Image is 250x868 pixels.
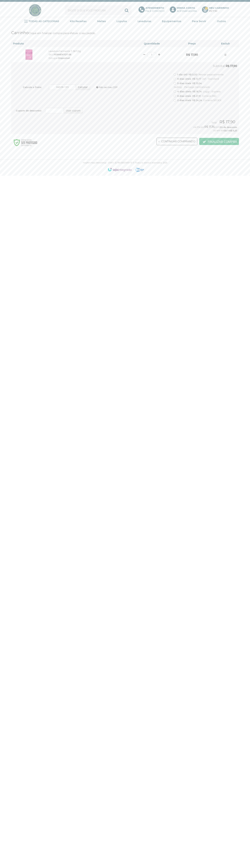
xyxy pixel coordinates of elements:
p: Fale conosco [145,6,165,13]
strong: 1 [205,7,208,10]
a: Agencia de Marketing Digital e Planejamento – São Paulo [135,168,144,172]
a: Equipamentos [162,19,181,24]
a: Não sei meu CEP [95,86,118,89]
strong: Disponível [58,57,70,59]
strong: R$ 6,51 [229,129,237,132]
b: 5 dias úteis [177,81,191,85]
h6: Excluir [214,42,237,45]
span: Jadlog - .Package Centralizado [174,85,210,89]
span: R$ 24,24 [192,98,202,102]
a: Outros [217,19,226,24]
b: Calcule o frete: [23,86,42,89]
span: ou em até de [213,129,237,132]
img: logo-beep-digital.png [135,168,144,172]
strong: 3% de desconto [220,126,237,129]
b: Cupom de desconto: [16,109,42,112]
strong: R$ 17,90 [186,53,198,56]
strong: R$ 17,90 [209,10,217,12]
b: 4 dias úteis [177,90,191,93]
b: 2 dias úteis [177,98,191,102]
b: Atendimento [145,6,164,9]
span: Retirar pessoalmente [199,73,224,76]
input: 1 dia útil R$ 0,00 Retirar pessoalmente [174,73,176,76]
a: Leveduras [138,19,151,24]
strong: Kits Receitas [70,20,86,23]
span: Total: [211,121,217,124]
img: Levedura Fermentis T-58 11,5g [23,49,35,60]
b: 6 dias úteis [177,94,191,98]
small: Clique em finalizar compra para efetuar o seu pedido. [29,32,96,35]
span: Correios SEDEX [203,98,221,102]
img: Compra 100% Segura [11,138,40,148]
a: Minha ContaAcessar agora [170,6,198,14]
span: Subtotal: [213,64,225,68]
strong: TODAS AS CATEGORIAS [29,20,59,23]
a: Maltes [97,19,106,24]
button: Calcular [76,84,90,90]
b: Meu Carrinho [209,6,229,9]
a: Levedura Fermentis T-58 11,5g [49,50,81,52]
span: R$ 21,91 [192,94,201,98]
strong: Outros [217,20,226,23]
button: Buscar [122,5,132,15]
p: Acessar agora [177,6,197,13]
strong: Lúpulos [117,20,127,23]
strong: Para Servir [192,20,206,23]
span: R$ 15,04 [192,81,202,85]
input: 5 dias úteis R$ 15,04 Jadlog - .Package Centralizado [174,82,176,84]
strong: R$ 17,90 [219,119,235,124]
a: Lúpulos [117,19,127,24]
a: Para Servir [192,19,206,24]
button: Finalizar compra [199,138,239,145]
strong: FERMENTOT-58 [54,53,71,56]
strong: R$ 17,90 [226,64,237,68]
span: Correios PAC [202,94,217,98]
a: Loja Integrada [104,166,135,173]
h6: Preço [174,42,210,45]
input: 4 dias úteis R$ 18,74 Loggi - Express [174,90,176,93]
h6: Quantidade [133,42,170,45]
strong: Maltes [97,20,106,23]
span: Estoque: [49,57,70,59]
input: 6 dias úteis R$ 21,91 Correios PAC [174,95,176,97]
img: Hopfen Haus BrewShop [28,4,42,17]
span: JeT - Standard [202,77,219,81]
button: Usar cupom [64,108,83,113]
strong: Equipamentos [162,20,181,23]
img: Logomarca Loja Integrada [104,166,135,173]
span: R$ 0,00 [189,73,197,76]
input: Digite o que você procura [65,5,132,15]
span: R$ 10,17 [192,77,201,81]
b: Minha Conta [177,6,195,9]
span: R$ 18,74 [192,90,202,93]
h6: Produto [13,42,130,45]
span: Loggi - Express [203,90,221,93]
strong: R$ 17,36 [204,125,215,128]
b: 6 dias úteis [177,77,191,81]
b: 1 dia útil [177,73,187,76]
span: SKU: [49,53,71,56]
p: Hopfen Haus BrewShop - CNPJ: 32.780.365/0001-72 © Todos os direitos reservados. 2025 [11,161,239,164]
a: Kits Receitas [70,19,86,24]
input: 2 dias úteis R$ 24,24 Correios SEDEX [174,99,176,102]
input: 6 dias úteis R$ 10,17 JeT - Standard [174,78,176,80]
a: TODAS AS CATEGORIAS [24,19,59,24]
strong: Leveduras [138,20,151,23]
a: AtendimentoFale conosco [138,6,166,14]
span: via Pix por com [193,126,237,128]
strong: 3x [224,129,227,132]
a: Continuar comprando [157,138,197,145]
h1: Carrinho [11,29,239,36]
